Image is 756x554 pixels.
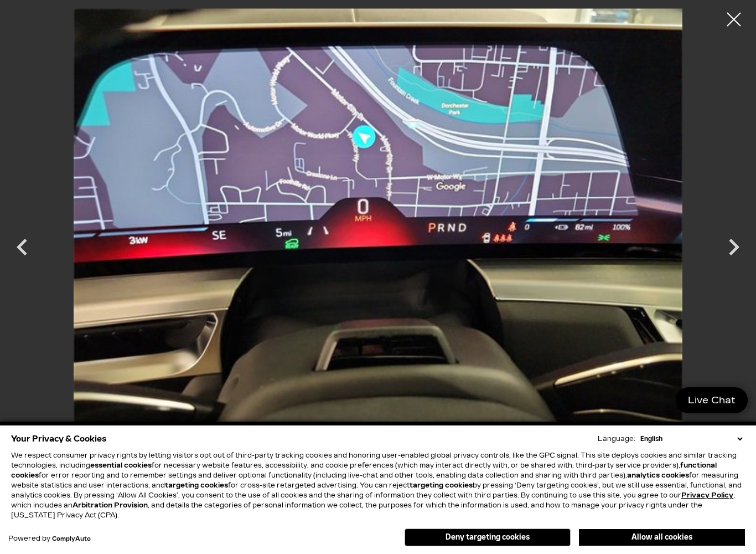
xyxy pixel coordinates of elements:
[627,471,689,479] strong: analytics cookies
[405,529,571,546] button: Deny targeting cookies
[717,225,750,275] div: Next
[676,387,748,413] a: Live Chat
[11,431,107,447] span: Your Privacy & Cookies
[73,501,148,509] strong: Arbitration Provision
[579,529,745,546] button: Allow all cookies
[90,461,152,469] strong: essential cookies
[681,491,733,499] u: Privacy Policy
[11,450,745,520] p: We respect consumer privacy rights by letting visitors opt out of third-party tracking cookies an...
[55,8,701,465] img: New 2026 Radiant Red Tintcoat Cadillac V-Series Premium image 20
[638,434,745,444] select: Language Select
[52,536,91,542] a: ComplyAuto
[6,225,39,275] div: Previous
[8,535,91,542] div: Powered by
[410,481,473,489] strong: targeting cookies
[165,481,228,489] strong: targeting cookies
[598,435,635,442] div: Language:
[682,394,741,407] span: Live Chat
